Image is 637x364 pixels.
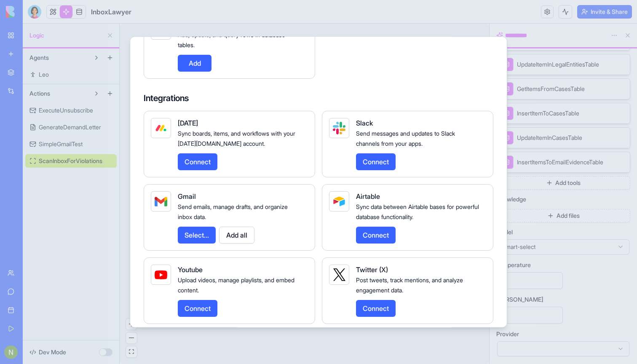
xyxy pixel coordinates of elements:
[178,119,198,127] span: [DATE]
[356,227,396,244] button: Connect
[178,192,196,201] span: Gmail
[356,192,380,201] span: Airtable
[178,276,294,294] span: Upload videos, manage playlists, and embed content.
[178,203,288,220] span: Send emails, manage drafts, and organize inbox data.
[178,300,217,317] button: Connect
[356,153,396,170] button: Connect
[356,265,388,274] span: Twitter (X)
[356,276,463,294] span: Post tweets, track mentions, and analyze engagement data.
[356,119,373,127] span: Slack
[144,92,493,104] h4: Integrations
[178,265,203,274] span: Youtube
[178,55,211,72] button: Add
[356,203,479,220] span: Sync data between Airtable bases for powerful database functionality.
[178,227,216,244] button: Select...
[219,227,254,244] button: Add all
[356,300,396,317] button: Connect
[178,153,217,170] button: Connect
[356,130,455,147] span: Send messages and updates to Slack channels from your apps.
[178,130,295,147] span: Sync boards, items, and workflows with your [DATE][DOMAIN_NAME] account.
